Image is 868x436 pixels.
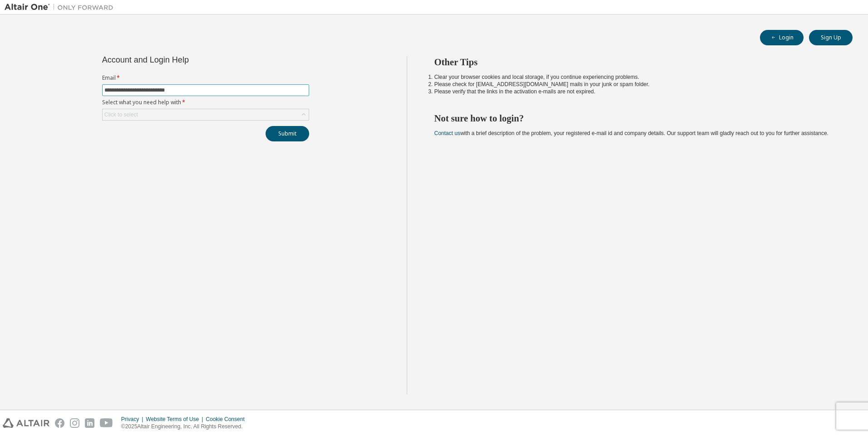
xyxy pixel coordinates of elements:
h2: Not sure how to login? [434,112,837,124]
img: youtube.svg [100,418,113,428]
img: Altair One [5,3,118,12]
li: Please check for [EMAIL_ADDRESS][DOMAIN_NAME] mails in your junk or spam folder. [434,81,837,88]
img: instagram.svg [70,418,79,428]
div: Privacy [121,416,146,423]
li: Clear your browser cookies and local storage, if you continue experiencing problems. [434,73,837,81]
li: Please verify that the links in the activation e-mails are not expired. [434,88,837,95]
label: Select what you need help with [102,99,309,106]
button: Login [760,30,804,45]
img: facebook.svg [55,418,64,428]
div: Click to select [104,111,138,118]
label: Email [102,74,309,82]
div: Click to select [103,109,309,120]
h2: Other Tips [434,56,837,68]
div: Cookie Consent [206,416,250,423]
button: Submit [266,126,309,141]
div: Account and Login Help [102,56,268,63]
span: with a brief description of the problem, your registered e-mail id and company details. Our suppo... [434,130,829,136]
div: Website Terms of Use [146,416,206,423]
img: altair_logo.svg [3,418,49,428]
a: Contact us [434,130,460,136]
img: linkedin.svg [85,418,94,428]
button: Sign Up [809,30,853,45]
p: © 2025 Altair Engineering, Inc. All Rights Reserved. [121,423,250,431]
